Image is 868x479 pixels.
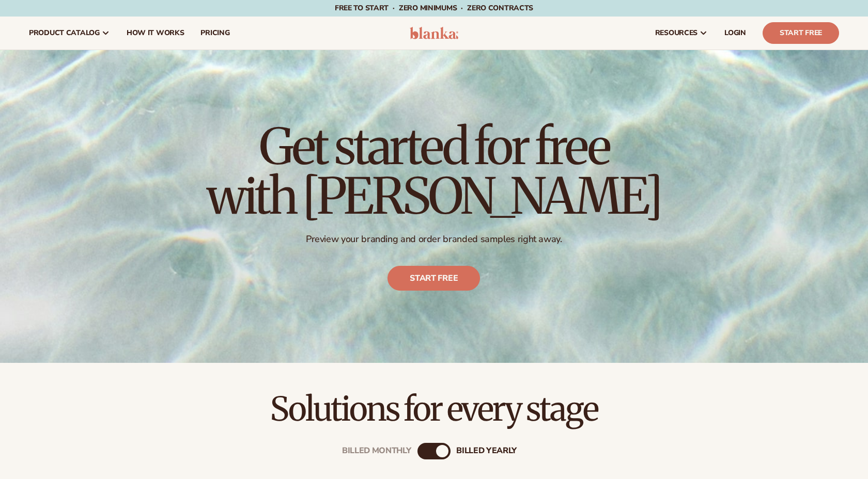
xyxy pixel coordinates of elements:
p: Preview your branding and order branded samples right away. [207,233,661,245]
a: How It Works [118,17,193,50]
span: pricing [200,29,229,37]
span: How It Works [127,29,184,37]
a: product catalog [21,17,118,50]
a: Start Free [763,22,839,44]
div: Billed Monthly [342,446,411,456]
div: billed Yearly [456,446,517,456]
a: pricing [192,17,238,50]
img: logo [410,27,459,39]
span: resources [655,29,698,37]
span: product catalog [29,29,100,37]
span: Free to start · ZERO minimums · ZERO contracts [335,3,533,13]
span: LOGIN [724,29,746,37]
h1: Get started for free with [PERSON_NAME] [207,122,661,221]
a: Start free [388,266,481,291]
a: LOGIN [716,17,754,50]
h2: Solutions for every stage [29,392,839,426]
a: resources [647,17,716,50]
